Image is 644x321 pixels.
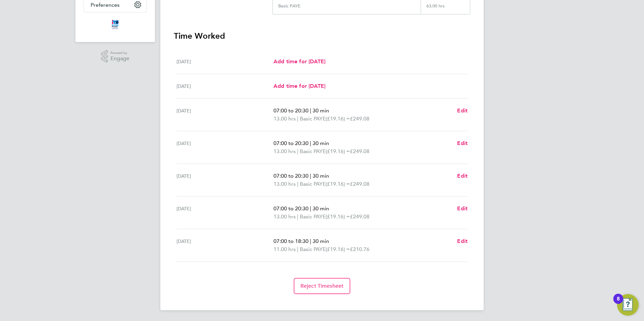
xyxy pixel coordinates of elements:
[110,19,120,30] img: itsconstruction-logo-retina.png
[300,213,326,221] span: Basic PAYE
[297,181,298,187] span: |
[313,238,329,244] span: 30 min
[421,3,470,14] div: 63.00 hrs
[273,246,296,252] span: 11.00 hrs
[350,246,369,252] span: £210.76
[294,278,351,294] button: Reject Timesheet
[310,238,311,244] span: |
[457,205,468,212] span: Edit
[326,115,350,122] span: (£19.16) =
[297,115,298,122] span: |
[617,294,639,316] button: Open Resource Center, 8 new notifications
[457,107,468,115] a: Edit
[350,148,369,154] span: £249.08
[273,82,325,90] a: Add time for [DATE]
[313,173,329,179] span: 30 min
[350,115,369,122] span: £249.08
[313,107,329,114] span: 30 min
[617,299,620,308] div: 8
[300,180,326,188] span: Basic PAYE
[273,58,325,65] span: Add time for [DATE]
[297,148,298,154] span: |
[297,246,298,252] span: |
[326,246,350,252] span: (£19.16) =
[350,213,369,220] span: £249.08
[300,283,344,289] span: Reject Timesheet
[273,107,309,114] span: 07:00 to 20:30
[457,140,468,146] span: Edit
[313,205,329,212] span: 30 min
[176,172,273,188] div: [DATE]
[176,237,273,253] div: [DATE]
[273,213,296,220] span: 13.00 hrs
[101,50,130,63] a: Powered byEngage
[176,58,273,66] div: [DATE]
[313,140,329,146] span: 30 min
[300,115,326,123] span: Basic PAYE
[176,139,273,155] div: [DATE]
[176,107,273,123] div: [DATE]
[273,115,296,122] span: 13.00 hrs
[457,107,468,114] span: Edit
[273,58,325,66] a: Add time for [DATE]
[310,107,311,114] span: |
[273,173,309,179] span: 07:00 to 20:30
[310,205,311,212] span: |
[326,213,350,220] span: (£19.16) =
[300,147,326,155] span: Basic PAYE
[326,181,350,187] span: (£19.16) =
[273,148,296,154] span: 13.00 hrs
[457,205,468,213] a: Edit
[310,173,311,179] span: |
[273,83,325,89] span: Add time for [DATE]
[278,3,300,9] div: Basic PAYE
[91,2,120,8] span: Preferences
[273,140,309,146] span: 07:00 to 20:30
[300,245,326,253] span: Basic PAYE
[273,205,309,212] span: 07:00 to 20:30
[350,181,369,187] span: £249.08
[176,205,273,221] div: [DATE]
[310,140,311,146] span: |
[457,139,468,147] a: Edit
[457,172,468,180] a: Edit
[326,148,350,154] span: (£19.16) =
[174,31,470,41] h3: Time Worked
[110,56,129,62] span: Engage
[176,82,273,90] div: [DATE]
[457,238,468,244] span: Edit
[457,237,468,245] a: Edit
[273,181,296,187] span: 13.00 hrs
[297,213,298,220] span: |
[84,19,147,30] a: Go to home page
[457,173,468,179] span: Edit
[273,238,309,244] span: 07:00 to 18:30
[110,50,129,56] span: Powered by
